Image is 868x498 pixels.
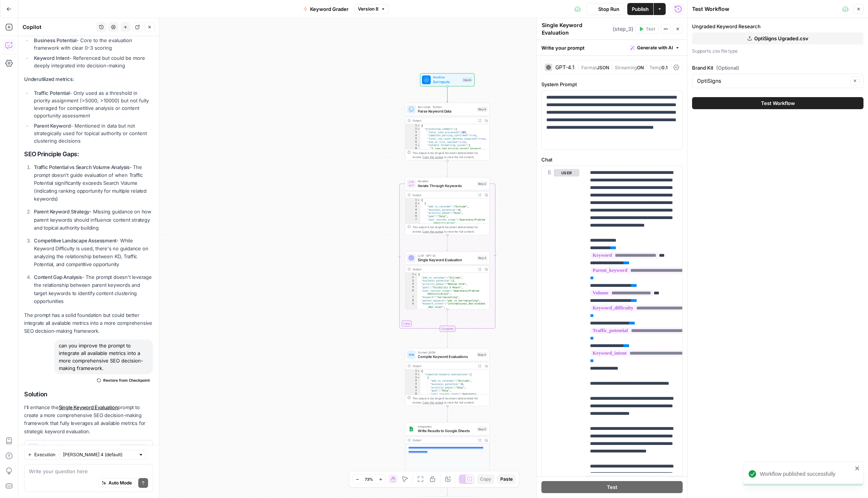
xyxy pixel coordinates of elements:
[405,144,420,147] div: 7
[34,209,89,215] strong: Parent Keyword Strategy
[418,108,475,114] span: Parse Keyword Data
[418,257,475,263] span: Single Keyword Evaluation
[440,326,455,332] div: Complete
[692,47,863,55] p: Supports .csv file type
[405,379,420,383] div: 4
[417,198,420,202] span: Toggle code folding, rows 1 through 3737
[405,389,420,393] div: 7
[405,295,417,299] div: 7
[477,256,487,260] div: Step 3
[413,267,475,271] div: Output
[34,123,71,129] strong: Parent Keyword
[365,476,373,482] span: 73%
[405,140,420,144] div: 6
[855,465,860,471] button: close
[581,65,597,70] span: Format
[405,147,420,154] div: 8
[761,99,795,107] span: Test Workflow
[24,76,74,82] strong: Underutilized metrics:
[34,237,153,269] p: - While Keyword Difficulty is used, there's no guidance on analyzing the relationship between KD,...
[34,55,69,61] strong: Keyword Intent
[405,286,417,289] div: 5
[500,476,513,483] span: Paste
[405,326,490,332] div: Complete
[598,5,619,13] span: Stop Run
[103,377,150,383] span: Restore from Checkpoint
[417,127,420,131] span: Toggle code folding, rows 2 through 13
[418,428,475,434] span: Write Results to Google Sheets
[413,151,487,159] div: This output is too large & has been abbreviated for review. to view the full content.
[716,64,739,72] span: (Optional)
[649,65,662,70] span: Temp
[697,77,848,85] input: OptiSigns
[355,4,389,14] button: Version 8
[587,3,624,15] button: Stop Run
[405,208,420,212] div: 4
[405,276,417,279] div: 2
[405,202,420,205] div: 2
[413,225,487,234] div: This output is too large & has been abbreviated for review. to view the full content.
[405,103,490,161] div: Run Code · PythonParse Keyword DataStep 9Output{ "processing_summary":{ "total_rows_processed":28...
[63,451,135,458] input: Claude Sonnet 4 (default)
[34,273,153,305] p: - The prompt doesn't leverage the relationship between parent keywords and target keywords to ide...
[555,65,575,70] div: GPT-4.1
[405,134,420,137] div: 4
[637,65,644,70] span: ON
[405,212,420,215] div: 5
[405,309,417,312] div: 10
[554,169,579,177] button: user
[418,183,475,189] span: Iterate Through Keywords
[405,137,420,141] div: 5
[615,65,637,70] span: Streaming
[413,193,475,197] div: Output
[541,156,683,163] label: Chat
[405,386,420,389] div: 6
[627,43,683,53] button: Generate with AI
[414,273,417,276] span: Toggle code folding, rows 1 through 15
[108,480,132,486] span: Auto Mode
[32,37,153,52] li: - Core to the evaluation framework with clear 0-3 scoring
[34,208,153,231] p: - Missing guidance on how parent keywords should influence content strategy and topical authority...
[417,202,420,205] span: Toggle code folding, rows 2 through 16
[34,37,76,43] strong: Business Potential
[405,373,420,376] div: 2
[405,73,490,87] div: WorkflowSet InputsInputs
[24,151,153,158] h2: SEO Principle Gaps:
[446,480,448,496] g: Edge from step_5 to end
[418,179,475,184] span: Iteration
[299,3,353,15] button: Keyword Grader
[446,160,448,177] g: Edge from step_9 to step_2
[632,5,649,13] span: Publish
[405,251,490,309] div: LLM · GPT-4.1Single Keyword EvaluationStep 3Output{ "add_to_calendar":"Include", "business_potent...
[417,144,420,147] span: Toggle code folding, rows 7 through 10
[692,64,863,72] label: Brand Kit
[405,218,420,224] div: 7
[98,478,135,488] button: Auto Mode
[422,155,443,159] span: Copy the output
[94,376,153,385] button: Restore from Checkpoint
[418,105,475,109] span: Run Code · Python
[43,444,115,448] span: Prompt Changes
[417,376,420,379] span: Toggle code folding, rows 3 through 17
[34,274,82,280] strong: Content Gap Analysis
[422,230,443,233] span: Copy the output
[413,438,475,443] div: Output
[418,253,475,258] span: LLM · GPT-4.1
[692,23,863,30] label: Ungraded Keyword Research
[405,131,420,134] div: 3
[537,40,687,55] div: Write your prompt
[477,181,487,186] div: Step 2
[477,474,494,484] button: Copy
[646,26,655,32] span: Test
[760,470,853,478] div: Workflow published successfully
[405,369,420,373] div: 1
[405,299,417,302] div: 8
[24,450,59,460] button: Execution
[417,373,420,376] span: Toggle code folding, rows 2 through 2478
[405,348,490,406] div: Format JSONCompile Keyword EvaluationsStep 4Output{ "compiled_keyword_evaluations":[ { "add_to_ca...
[405,215,420,218] div: 6
[23,23,94,31] div: Copilot
[477,352,487,357] div: Step 4
[54,340,153,374] div: can you improve the prompt to integrate all available metrics into a more comprehensive SEO decis...
[34,238,116,244] strong: Competitive Landscape Assessment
